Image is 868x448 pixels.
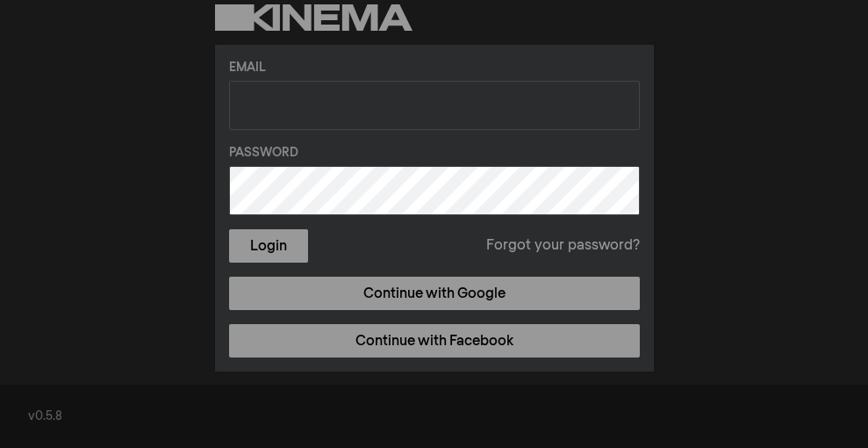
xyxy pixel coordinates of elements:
[229,324,640,358] a: Continue with Facebook
[229,229,308,263] button: Login
[229,144,640,163] label: Password
[486,235,640,257] a: Forgot your password?
[229,59,640,77] label: Email
[229,277,640,310] a: Continue with Google
[28,408,840,426] div: v0.5.8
